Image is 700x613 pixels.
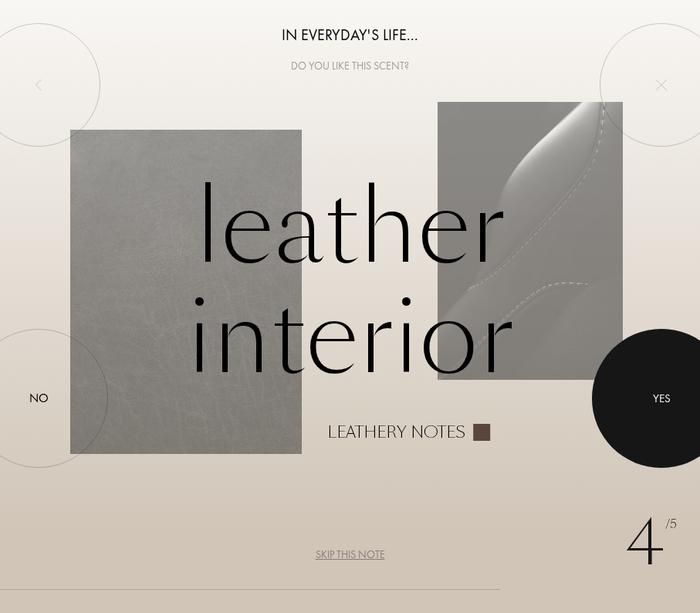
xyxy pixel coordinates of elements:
img: left_onboard.svg [32,79,45,91]
div: No [29,389,49,408]
div: Skip this note [316,547,385,563]
div: Leathery notes [327,424,465,441]
div: Leather interior [70,172,631,441]
div: 4 [625,497,677,590]
img: quit_onboard.svg [655,79,668,91]
div: Yes [653,390,671,408]
span: /5 [665,516,677,533]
